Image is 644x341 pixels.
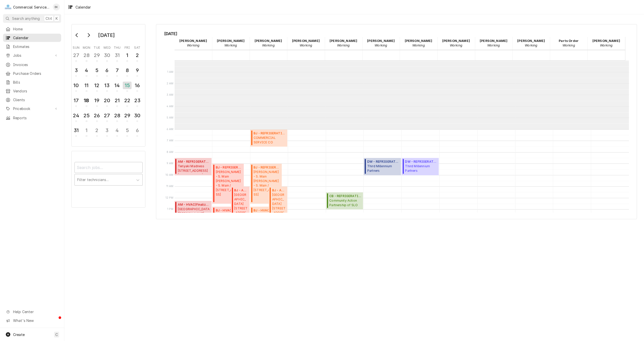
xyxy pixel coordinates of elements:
div: [Service] AM - HVAC Santa Rita Union School District - MD SANTA RITA ELEMENTARY / 2014 Santa Rita... [175,201,212,218]
a: Reports [3,114,61,122]
div: Calendar Filters [71,151,145,208]
strong: [PERSON_NAME] [405,39,432,43]
div: 27 [72,51,80,59]
div: BJ - REFRIGERATION(Finalized)[PERSON_NAME] - S. Main[PERSON_NAME] - S. Main / [STREET_ADDRESS] [212,164,244,204]
div: Sebastian Gomez - Working [587,37,625,49]
th: Saturday [132,44,142,50]
em: Working [224,43,237,47]
span: Third Millennium Partners SJO - Amenity Center / [STREET_ADDRESS][PERSON_NAME][PERSON_NAME][PERSO... [405,164,437,174]
span: Community Action Partnership of SLO [PERSON_NAME] Verde Migrant Headstart / [STREET_ADDRESS] [329,198,361,208]
span: [PERSON_NAME] - S. Main [PERSON_NAME] - S. Main / [STREET_ADDRESS] [216,170,243,197]
span: [GEOGRAPHIC_DATA] [STREET_ADDRESS] [234,193,248,219]
div: 29 [93,51,101,59]
div: [Service] BJ - APPLIANCE Carmel Valley Ranch 1 Old Ranch Rd, Carmel, CA 93923 ID: JOB-9204 Status... [269,187,287,221]
span: Hyatt Regency Monterey Hyatt - Monterey / [STREET_ADDRESS] [254,213,280,234]
strong: [PERSON_NAME] [480,39,507,43]
div: 6 [133,127,141,134]
button: Go to previous month [72,31,82,39]
div: John Key - Working [437,37,475,49]
div: BJ - HVAC(Finalized)Hyatt Regency MontereyHyatt - Monterey / [STREET_ADDRESS] [250,207,282,235]
span: Clients [13,97,59,102]
span: 2 AM [165,82,175,86]
th: Wednesday [102,44,112,50]
span: Jobs [13,53,51,58]
div: 24 [72,112,80,119]
strong: [PERSON_NAME] [592,39,620,43]
div: [Service] BJ - APPLIANCE Carmel Valley Ranch 1 Old Ranch Rd, Carmel, CA 93923 ID: JOB-9204 Status... [231,187,250,221]
div: 17 [72,97,80,104]
div: 1 [83,127,90,134]
em: Working [562,43,575,47]
div: 11 [83,82,90,89]
a: Go to Jobs [3,51,61,60]
span: 8 AM [165,150,175,154]
div: Commercial Service Co.'s Avatar [5,4,12,11]
span: [DATE] [164,30,629,37]
a: Go to Help Center [3,308,61,316]
div: Mark Mottau - Working [512,37,550,49]
em: Working [262,43,275,47]
span: BJ - HVAC ( Finalized ) [216,208,243,213]
span: 4 AM [165,104,175,108]
span: What's New [13,318,58,323]
div: 31 [72,127,80,134]
div: Audie Murphy - Working [175,37,212,49]
div: [Service] DW - REFRIGERATION Third Millennium Partners SJO - Amenity Center / 2275 Aaron Ct, San ... [364,158,401,175]
span: 7 AM [166,139,175,143]
div: 5 [93,67,101,74]
span: Invoices [13,62,59,67]
div: [Service] BJ - HVAC Hyatt Regency Monterey Hyatt - Monterey / 1 Old Golf Course Rd., Monterey, CA... [250,207,282,235]
span: [PERSON_NAME] - S. Main [PERSON_NAME] - S. Main / [STREET_ADDRESS] [254,170,280,197]
em: Working [600,43,613,47]
div: BJ - HVAC(Finalized)Hyatt Regency MontereyHyatt - Monterey / [STREET_ADDRESS] [212,207,244,235]
div: BK [53,4,60,11]
span: 9 AM [165,161,175,165]
span: Home [13,26,59,32]
span: 1 AM [166,70,175,74]
span: Create [13,332,25,337]
em: Working [375,43,387,47]
span: BJ - REFRIGERATION ( Finalized ) [254,165,280,170]
div: AM - REFRIGERATION(Finalized)Teriyaki Madness[STREET_ADDRESS][PERSON_NAME][PERSON_NAME] [175,158,212,175]
span: CB - REFRIGERATION ( Finalized ) [329,194,361,198]
span: Third Millennium Partners SJO - Amenity Center / [STREET_ADDRESS][PERSON_NAME][PERSON_NAME][PERSO... [367,164,399,174]
strong: [PERSON_NAME] [367,39,395,43]
div: 19 [93,97,101,104]
em: Working [187,43,199,47]
a: Invoices [3,61,61,69]
span: BJ - REFRIGERATION ( Finalized ) [254,131,286,136]
span: Hyatt Regency Monterey Hyatt - Monterey / [STREET_ADDRESS] [216,213,243,234]
span: Reports [13,115,59,121]
div: C [5,4,12,11]
span: Purchase Orders [13,71,59,76]
div: BJ - REFRIGERATION(Finalized)COMMERCIAL SERVICE COCOMMERCIAL SERVICE CO [STREET_ADDRESS][PERSON_N... [250,130,287,147]
a: Calendar [3,34,61,42]
div: 30 [133,112,141,119]
div: DW - REFRIGERATION(Active)Third Millennium PartnersSJO - Amenity Center / [STREET_ADDRESS][PERSON... [402,158,439,175]
th: Monday [81,44,92,50]
span: [GEOGRAPHIC_DATA][PERSON_NAME] - [GEOGRAPHIC_DATA] [GEOGRAPHIC_DATA][PERSON_NAME] / [STREET_ADDRE... [178,207,210,216]
div: 4 [113,127,121,134]
div: 2 [93,127,101,134]
span: 3 AM [165,93,175,97]
div: 23 [133,97,141,104]
div: 20 [103,97,111,104]
th: Sunday [71,44,81,50]
div: 9 [133,67,141,74]
span: BJ - APPLIANCE ( Finalized ) [234,188,248,193]
span: Calendar [13,35,59,40]
span: K [56,16,58,21]
div: [DATE] [96,31,116,39]
div: Commercial Service Co. [13,5,50,10]
th: Friday [122,44,132,50]
span: BJ - REFRIGERATION ( Finalized ) [216,165,243,170]
strong: [PERSON_NAME] [292,39,320,43]
div: 29 [123,112,131,119]
div: 1 [123,51,131,59]
div: CB - REFRIGERATION(Finalized)Community Action Partnership of SLO[PERSON_NAME] Verde Migrant Heads... [326,192,363,209]
em: Working [412,43,425,47]
span: DW - REFRIGERATION ( Active ) [405,159,437,164]
div: 15 [123,82,132,89]
div: Calendar Filters [74,157,143,191]
div: 4 [83,67,90,74]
